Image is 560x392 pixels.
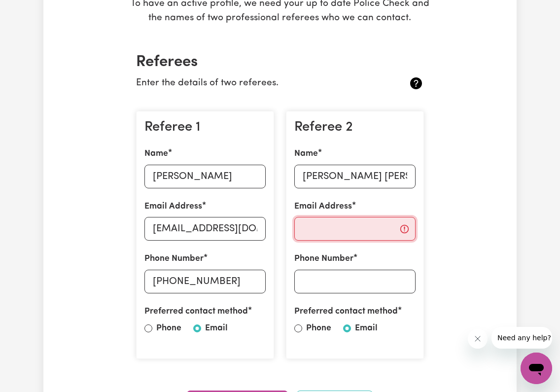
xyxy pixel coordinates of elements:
[144,252,204,265] label: Phone Number
[144,119,266,136] h3: Referee 1
[144,200,202,213] label: Email Address
[294,119,416,136] h3: Referee 2
[294,305,398,318] label: Preferred contact method
[306,322,331,335] label: Phone
[144,305,248,318] label: Preferred contact method
[136,76,376,91] p: Enter the details of two referees.
[521,353,552,384] iframe: Botón para iniciar la ventana de mensajería
[294,252,353,265] label: Phone Number
[294,200,352,213] label: Email Address
[156,322,181,335] label: Phone
[205,322,228,335] label: Email
[491,327,552,349] iframe: Mensaje de la compañía
[144,147,168,160] label: Name
[136,53,424,72] h2: Referees
[468,329,488,349] iframe: Cerrar mensaje
[355,322,378,335] label: Email
[294,147,318,160] label: Name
